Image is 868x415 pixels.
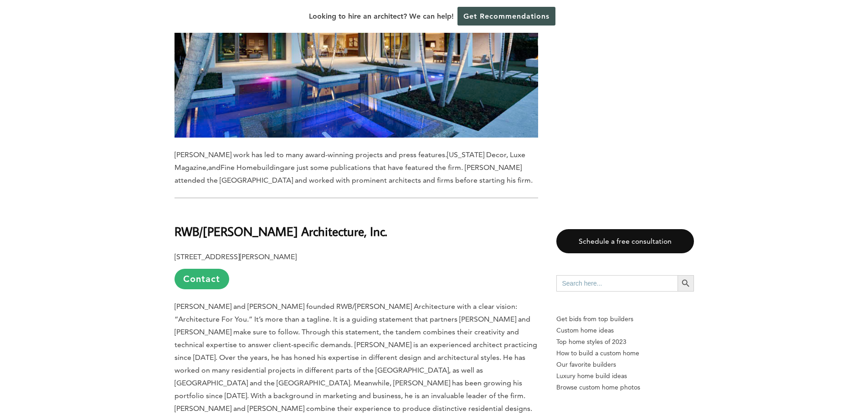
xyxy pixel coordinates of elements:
[556,325,694,336] a: Custom home ideas
[208,163,221,172] span: and
[175,252,297,261] b: [STREET_ADDRESS][PERSON_NAME]
[556,229,694,253] a: Schedule a free consultation
[556,275,678,292] input: Search here...
[556,348,694,359] a: How to build a custom home
[457,7,555,26] a: Get Recommendations
[556,359,694,370] a: Our favorite builders
[822,369,857,404] iframe: Drift Widget Chat Controller
[175,269,229,289] a: Contact
[175,223,387,239] b: RWB/[PERSON_NAME] Architecture, Inc.
[556,336,694,348] a: Top home styles of 2023
[221,163,284,172] span: Fine Homebuilding
[175,150,447,159] span: [PERSON_NAME] work has led to many award-winning projects and press features.
[556,313,694,325] p: Get bids from top builders
[175,163,533,184] span: are just some publications that have featured the firm. [PERSON_NAME] attended the [GEOGRAPHIC_DA...
[175,302,537,413] span: [PERSON_NAME] and [PERSON_NAME] founded RWB/[PERSON_NAME] Architecture with a clear vision: “Arch...
[556,370,694,382] a: Luxury home build ideas
[681,278,691,288] svg: Search
[556,382,694,393] a: Browse custom home photos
